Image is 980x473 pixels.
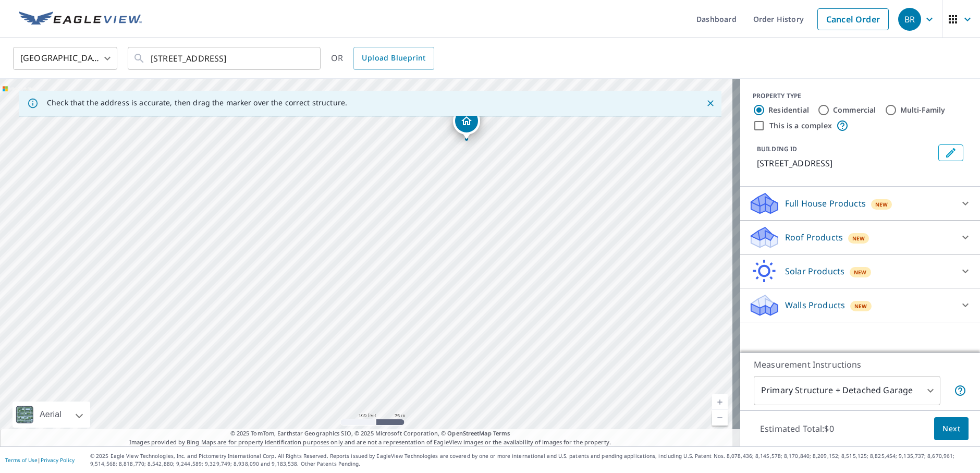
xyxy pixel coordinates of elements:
[875,200,888,209] span: New
[852,234,865,242] span: New
[453,107,480,140] div: Dropped pin, building 1, Residential property, 10768 S Covered Bridge Cyn Spanish Fork, UT 84660
[5,456,38,464] a: Terms of Use
[712,394,728,410] a: Current Level 18, Zoom In
[749,225,972,250] div: Roof ProductsNew
[785,231,843,244] p: Roof Products
[900,105,946,115] label: Multi-Family
[13,44,117,73] div: [GEOGRAPHIC_DATA]
[752,417,842,440] p: Estimated Total: $0
[754,376,940,405] div: Primary Structure + Detached Garage
[13,402,90,428] div: Aerial
[90,452,975,468] p: © 2025 Eagle View Technologies, Inc. and Pictometry International Corp. All Rights Reserved. Repo...
[757,144,797,153] p: BUILDING ID
[854,268,867,276] span: New
[938,144,963,161] button: Edit building 1
[5,457,75,463] p: |
[493,429,510,437] a: Terms
[41,456,75,464] a: Privacy Policy
[19,11,142,27] img: EV Logo
[768,105,809,115] label: Residential
[749,191,972,216] div: Full House ProductsNew
[785,197,866,210] p: Full House Products
[769,120,832,131] label: This is a complex
[749,259,972,284] div: Solar ProductsNew
[47,98,347,107] p: Check that the address is accurate, then drag the marker over the correct structure.
[817,8,889,30] a: Cancel Order
[362,52,425,65] span: Upload Blueprint
[942,422,960,435] span: Next
[785,265,844,277] p: Solar Products
[36,402,65,428] div: Aerial
[785,299,845,311] p: Walls Products
[898,8,921,31] div: BR
[854,302,867,310] span: New
[712,410,728,426] a: Current Level 18, Zoom Out
[353,47,434,70] a: Upload Blueprint
[447,429,491,437] a: OpenStreetMap
[749,293,972,318] div: Walls ProductsNew
[954,384,966,397] span: Your report will include the primary structure and a detached garage if one exists.
[754,358,966,371] p: Measurement Instructions
[833,105,876,115] label: Commercial
[934,417,969,441] button: Next
[151,44,299,73] input: Search by address or latitude-longitude
[331,47,434,70] div: OR
[704,96,717,110] button: Close
[230,429,510,438] span: © 2025 TomTom, Earthstar Geographics SIO, © 2025 Microsoft Corporation, ©
[757,157,934,169] p: [STREET_ADDRESS]
[753,91,967,101] div: PROPERTY TYPE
